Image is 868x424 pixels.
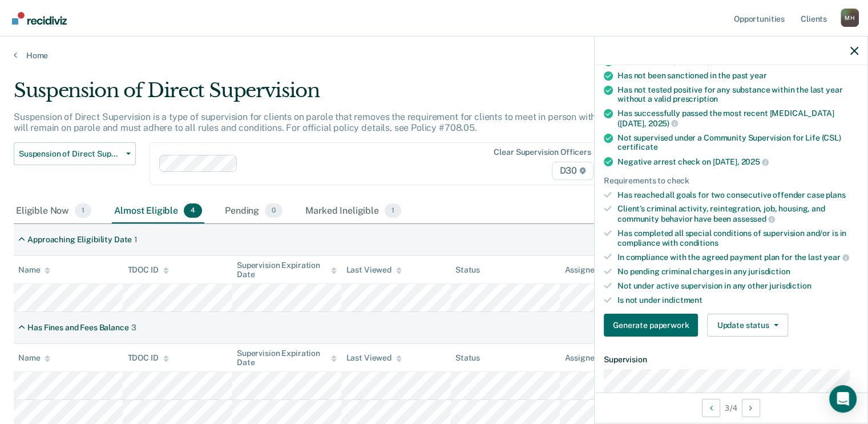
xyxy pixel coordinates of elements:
[112,199,204,224] div: Almost Eligible
[742,399,760,417] button: Next Opportunity
[223,199,285,224] div: Pending
[841,9,859,27] div: M H
[604,314,703,337] a: Navigate to form link
[14,111,663,133] p: Suspension of Direct Supervision is a type of supervision for clients on parole that removes the ...
[617,71,858,81] div: Has not been sanctioned in the past
[131,323,136,333] div: 3
[617,267,858,277] div: No pending criminal charges in any
[346,265,401,275] div: Last Viewed
[604,355,858,365] dt: Supervision
[303,199,403,224] div: Marked Ineligible
[617,157,858,167] div: Negative arrest check on [DATE],
[27,323,128,333] div: Has Fines and Fees Balance
[748,267,790,276] span: jurisdiction
[680,238,718,247] span: conditions
[75,203,91,218] span: 1
[604,176,858,186] div: Requirements to check
[617,85,858,105] div: Has not tested positive for any substance within the last year without a valid
[617,295,858,305] div: Is not under
[27,235,132,245] div: Approaching Eligibility Date
[707,314,788,337] button: Update status
[14,50,854,61] a: Home
[134,235,138,245] div: 1
[595,393,867,423] div: 3 / 4
[552,162,593,180] span: D30
[707,57,728,66] span: years
[346,353,401,363] div: Last Viewed
[823,253,849,262] span: year
[19,149,122,159] span: Suspension of Direct Supervision
[617,252,858,262] div: In compliance with the agreed payment plan for the last
[702,399,720,417] button: Previous Opportunity
[841,9,859,27] button: Profile dropdown button
[617,133,858,153] div: Not supervised under a Community Supervision for Life (CSL)
[733,214,775,223] span: assessed
[127,353,168,363] div: TDOC ID
[18,353,50,363] div: Name
[564,353,618,363] div: Assigned to
[617,109,858,128] div: Has successfully passed the most recent [MEDICAL_DATA] ([DATE],
[617,281,858,291] div: Not under active supervision in any other
[237,349,337,368] div: Supervision Expiration Date
[12,12,67,25] img: Recidiviz
[673,94,718,103] span: prescription
[750,71,766,80] span: year
[604,314,698,337] button: Generate paperwork
[617,204,858,223] div: Client’s criminal activity, reintegration, job, housing, and community behavior have been
[648,119,678,128] span: 2025)
[769,281,811,290] span: jurisdiction
[455,265,480,275] div: Status
[184,203,202,218] span: 4
[494,147,591,157] div: Clear supervision officers
[14,79,665,111] div: Suspension of Direct Supervision
[265,203,282,218] span: 0
[829,385,857,413] div: Open Intercom Messenger
[826,190,845,199] span: plans
[14,199,94,224] div: Eligible Now
[564,265,618,275] div: Assigned to
[617,190,858,200] div: Has reached all goals for two consecutive offender case
[741,157,768,166] span: 2025
[662,295,703,305] span: indictment
[385,203,401,218] span: 1
[127,265,168,275] div: TDOC ID
[237,261,337,280] div: Supervision Expiration Date
[18,265,50,275] div: Name
[617,229,858,248] div: Has completed all special conditions of supervision and/or is in compliance with
[617,142,657,151] span: certificate
[455,353,480,363] div: Status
